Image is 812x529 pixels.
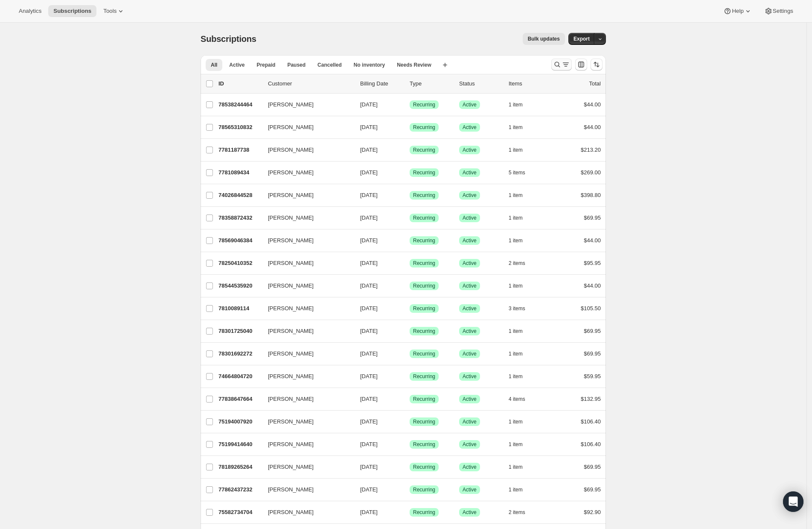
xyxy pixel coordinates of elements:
[584,464,601,470] span: $69.95
[218,168,261,177] p: 7781089434
[263,302,348,315] button: [PERSON_NAME]
[584,101,601,108] span: $44.00
[509,418,523,425] span: 1 item
[413,215,435,221] span: Recurring
[509,257,535,269] button: 2 items
[268,146,314,154] span: [PERSON_NAME]
[581,418,601,425] span: $106.40
[509,373,523,380] span: 1 item
[509,328,523,335] span: 1 item
[584,215,601,221] span: $69.95
[268,327,314,335] span: [PERSON_NAME]
[509,438,532,450] button: 1 item
[413,124,435,131] span: Recurring
[48,5,96,17] button: Subscriptions
[413,396,435,403] span: Recurring
[211,62,217,68] span: All
[463,441,477,448] span: Active
[218,440,261,449] p: 75199414640
[463,396,477,403] span: Active
[103,8,116,15] span: Tools
[268,79,353,88] p: Customer
[568,33,595,45] button: Export
[263,505,348,519] button: [PERSON_NAME]
[360,373,378,379] span: [DATE]
[218,485,261,494] p: 77862437232
[268,485,314,494] span: [PERSON_NAME]
[584,237,601,244] span: $44.00
[581,305,601,312] span: $105.50
[218,259,261,267] p: 78250410352
[463,350,477,357] span: Active
[573,35,590,42] span: Export
[581,441,601,447] span: $106.40
[509,99,532,111] button: 1 item
[459,79,502,88] p: Status
[14,5,47,17] button: Analytics
[19,8,41,15] span: Analytics
[360,305,378,312] span: [DATE]
[218,280,601,292] div: 78544535920[PERSON_NAME][DATE]SuccessRecurringSuccessActive1 item$44.00
[218,416,601,428] div: 75194007920[PERSON_NAME][DATE]SuccessRecurringSuccessActive1 item$106.40
[53,8,91,15] span: Subscriptions
[509,370,532,382] button: 1 item
[218,214,261,222] p: 78358872432
[509,305,525,312] span: 3 items
[268,417,314,426] span: [PERSON_NAME]
[509,169,525,176] span: 5 items
[218,506,601,518] div: 75582734704[PERSON_NAME][DATE]SuccessRecurringSuccessActive2 items$92.90
[509,124,523,131] span: 1 item
[218,461,601,473] div: 78189265264[PERSON_NAME][DATE]SuccessRecurringSuccessActive1 item$69.95
[218,79,261,88] p: ID
[509,212,532,224] button: 1 item
[218,236,261,245] p: 78569046384
[413,101,435,108] span: Recurring
[413,260,435,267] span: Recurring
[317,62,342,68] span: Cancelled
[584,350,601,357] span: $69.95
[360,350,378,357] span: [DATE]
[360,79,403,88] p: Billing Date
[263,166,348,179] button: [PERSON_NAME]
[575,59,587,71] button: Customize table column order and visibility
[263,211,348,225] button: [PERSON_NAME]
[98,5,130,17] button: Tools
[268,191,314,200] span: [PERSON_NAME]
[413,305,435,312] span: Recurring
[263,392,348,406] button: [PERSON_NAME]
[268,440,314,449] span: [PERSON_NAME]
[268,372,314,381] span: [PERSON_NAME]
[463,237,477,244] span: Active
[509,189,532,201] button: 1 item
[509,350,523,357] span: 1 item
[773,8,793,15] span: Settings
[218,484,601,496] div: 77862437232[PERSON_NAME][DATE]SuccessRecurringSuccessActive1 item$69.95
[263,370,348,383] button: [PERSON_NAME]
[413,237,435,244] span: Recurring
[263,120,348,134] button: [PERSON_NAME]
[218,370,601,382] div: 74664804720[PERSON_NAME][DATE]SuccessRecurringSuccessActive1 item$59.95
[509,509,525,516] span: 2 items
[584,328,601,334] span: $69.95
[584,486,601,493] span: $69.95
[509,192,523,199] span: 1 item
[438,59,452,71] button: Create new view
[218,350,261,358] p: 78301692272
[463,215,477,221] span: Active
[463,328,477,335] span: Active
[509,167,535,179] button: 5 items
[463,373,477,380] span: Active
[463,509,477,516] span: Active
[218,325,601,337] div: 78301725040[PERSON_NAME][DATE]SuccessRecurringSuccessActive1 item$69.95
[591,59,602,71] button: Sort the results
[268,304,314,313] span: [PERSON_NAME]
[463,282,477,289] span: Active
[268,100,314,109] span: [PERSON_NAME]
[509,215,523,221] span: 1 item
[218,191,261,200] p: 74026844528
[360,464,378,470] span: [DATE]
[584,509,601,515] span: $92.90
[581,396,601,402] span: $132.95
[360,147,378,153] span: [DATE]
[463,486,477,493] span: Active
